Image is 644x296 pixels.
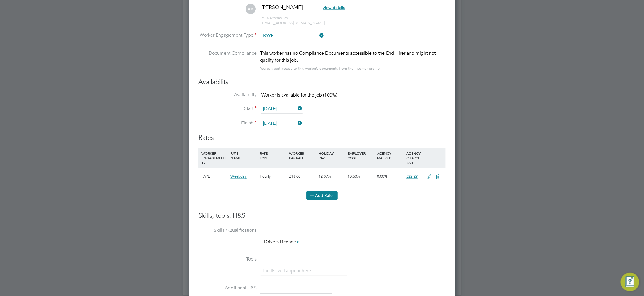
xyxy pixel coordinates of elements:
div: HOLIDAY PAY [317,148,346,163]
span: View details [323,5,345,10]
div: EMPLOYER COST [346,148,376,163]
div: RATE TYPE [258,148,288,163]
div: £18.00 [288,168,317,185]
span: £22.29 [406,174,418,179]
label: Worker Engagement Type [198,32,257,38]
div: You can edit access to this worker’s documents from their worker profile. [260,65,381,72]
span: 0.00% [377,174,388,179]
div: This worker has no Compliance Documents accessible to the End Hirer and might not qualify for thi... [260,50,446,64]
div: PAYE [200,168,229,185]
span: [EMAIL_ADDRESS][DOMAIN_NAME] [262,20,325,25]
input: Select one [261,32,324,40]
label: Finish [198,120,257,126]
div: AGENCY MARKUP [376,148,405,163]
div: RATE NAME [229,148,259,163]
h3: Rates [198,134,446,142]
label: Availability [198,92,257,98]
label: Tools [198,256,257,263]
div: Hourly [258,168,288,185]
div: WORKER ENGAGEMENT TYPE [200,148,229,168]
label: Start [198,106,257,112]
div: WORKER PAY RATE [288,148,317,163]
span: Worker is available for the job (100%) [261,92,337,98]
span: [PERSON_NAME] [262,4,303,10]
a: x [296,238,300,246]
h3: Availability [198,78,446,86]
button: Engage Resource Center [621,273,639,291]
button: Add Rate [306,191,338,200]
span: 10.50% [348,174,360,179]
span: 12.07% [319,174,331,179]
span: m: [262,15,266,20]
label: Document Compliance [198,50,257,71]
span: 07495845125 [262,15,288,20]
input: Select one [261,120,303,128]
li: Drivers Licence [262,238,303,246]
input: Select one [261,105,303,114]
label: Additional H&S [198,285,257,291]
li: The list will appear here... [262,267,317,275]
h3: Skills, tools, H&S [198,212,446,220]
label: Skills / Qualifications [198,228,257,234]
div: AGENCY CHARGE RATE [405,148,424,168]
span: Weekday [231,174,247,179]
span: AM [246,4,256,14]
